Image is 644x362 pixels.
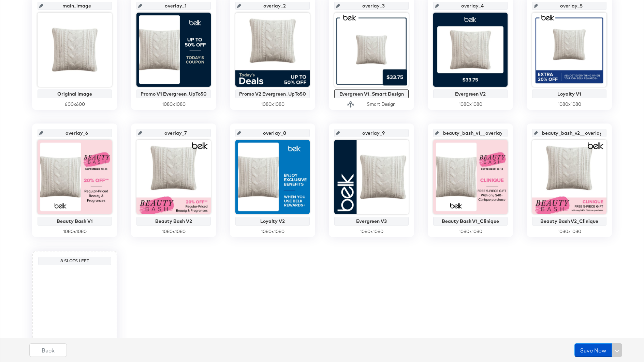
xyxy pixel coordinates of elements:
[40,258,109,264] div: 8 Slots Left
[38,101,112,108] div: 600 x 600
[39,91,110,97] div: Original Image
[574,343,612,357] button: Save Now
[532,101,606,108] div: 1080 x 1080
[532,228,606,235] div: 1080 x 1080
[237,91,308,97] div: Promo V2 Evergreen_UpTo50
[534,218,605,224] div: Beauty Bash V2_Clinique
[39,218,110,224] div: Beauty Bash V1
[433,101,508,108] div: 1080 x 1080
[334,228,409,235] div: 1080 x 1080
[136,101,211,108] div: 1080 x 1080
[136,228,211,235] div: 1080 x 1080
[433,228,508,235] div: 1080 x 1080
[237,218,308,224] div: Loyalty V2
[435,91,506,97] div: Evergreen V2
[138,218,209,224] div: Beauty Bash V2
[235,228,310,235] div: 1080 x 1080
[336,218,407,224] div: Evergreen V3
[367,101,396,108] div: Smart Design
[435,218,506,224] div: Beauty Bash V1_Clinique
[534,91,605,97] div: Loyalty V1
[29,343,67,357] button: Back
[336,91,407,97] div: Evergreen V1_Smart Design
[138,91,209,97] div: Promo V1 Evergreen_UpTo50
[38,228,112,235] div: 1080 x 1080
[235,101,310,108] div: 1080 x 1080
